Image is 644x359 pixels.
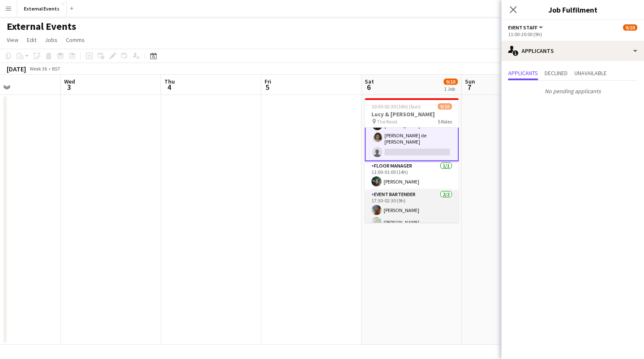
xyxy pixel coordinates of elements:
span: Week 36 [28,66,49,72]
span: Sat [365,78,374,85]
span: 9/10 [623,24,637,31]
span: Thu [164,78,175,85]
h1: External Events [7,20,76,33]
span: 10:30-02:30 (16h) (Sun) [371,103,421,110]
a: View [3,34,22,45]
span: Event staff [508,24,538,31]
span: Declined [545,70,568,76]
span: Jobs [45,36,57,44]
button: External Events [17,0,67,17]
span: Fri [265,78,271,85]
span: Edit [27,36,36,44]
a: Edit [23,34,40,45]
button: Event staff [508,24,544,31]
span: 3 [63,82,75,92]
span: Wed [64,78,75,85]
span: The Roost [377,118,397,125]
span: 5 [263,82,271,92]
span: Applicants [508,70,538,76]
span: Sun [465,78,475,85]
a: Comms [62,34,88,45]
span: 5 Roles [438,118,452,125]
app-card-role: Floor manager1/111:00-01:00 (14h)[PERSON_NAME] [365,161,459,190]
span: 6 [364,82,374,92]
div: [DATE] [7,65,26,73]
div: BST [52,66,60,72]
span: 7 [464,82,475,92]
a: Jobs [42,34,61,45]
p: No pending applicants [501,84,644,98]
div: 11:00-20:00 (9h) [508,31,637,37]
span: Unavailable [574,70,607,76]
app-job-card: 10:30-02:30 (16h) (Sun)9/10Lucy & [PERSON_NAME] The Roost5 Roles[PERSON_NAME][PERSON_NAME][PERSON... [365,98,459,223]
span: 9/10 [444,79,458,85]
span: 4 [163,82,175,92]
h3: Lucy & [PERSON_NAME] [365,110,459,118]
span: Comms [66,36,85,44]
span: 9/10 [438,103,452,110]
span: View [7,36,18,44]
h3: Job Fulfilment [501,4,644,15]
app-card-role: Event bartender2/217:30-02:30 (9h)[PERSON_NAME][PERSON_NAME] [365,190,459,231]
div: 1 Job [444,86,457,92]
div: Applicants [501,41,644,61]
